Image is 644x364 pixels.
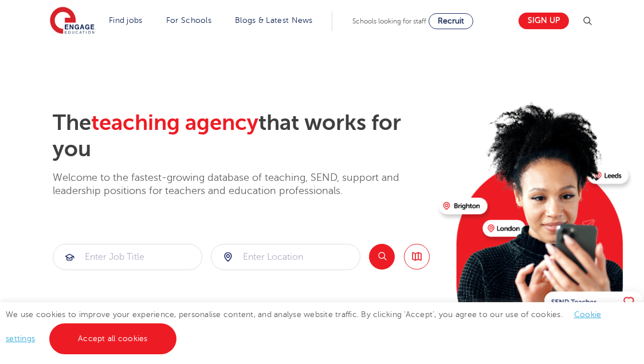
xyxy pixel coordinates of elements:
button: Search [369,244,395,270]
a: Recruit [429,13,473,29]
h2: The that works for you [53,110,430,163]
span: We use cookies to improve your experience, personalise content, and analyse website traffic. By c... [6,310,601,343]
a: Blogs & Latest News [235,16,313,25]
span: Schools looking for staff [352,17,426,25]
div: Submit [53,244,202,270]
span: Recruit [438,17,464,25]
img: Engage Education [50,7,95,35]
input: Submit [53,244,202,270]
input: Submit [211,244,360,270]
a: Sign up [519,13,569,29]
a: Accept all cookies [49,323,176,354]
p: Welcome to the fastest-growing database of teaching, SEND, support and leadership positions for t... [53,171,430,198]
div: Submit [211,244,360,270]
a: Find jobs [109,16,143,25]
a: For Schools [166,16,211,25]
span: teaching agency [91,110,258,135]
